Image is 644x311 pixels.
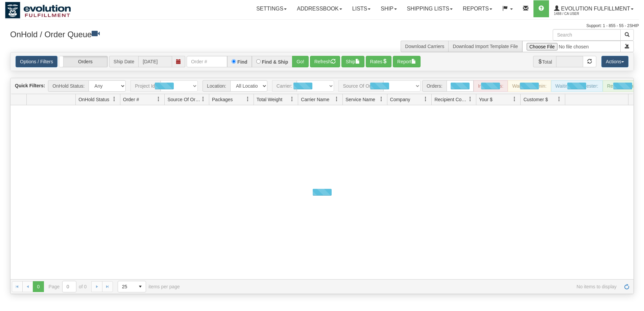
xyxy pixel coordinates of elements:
[620,29,634,41] button: Search
[78,96,109,103] span: OnHold Status
[10,78,634,94] div: grid toolbar
[603,80,643,92] div: Ready to Ship:
[167,96,200,103] span: Source Of Order
[458,0,497,17] a: Reports
[10,29,317,39] h3: OnHold / Order Queue
[434,96,468,103] span: Recipient Country
[331,93,342,105] a: Carrier Name filter column settings
[453,44,518,49] a: Download Import Template File
[262,60,288,64] label: Find & Ship
[347,0,376,17] a: Lists
[345,96,375,103] span: Service Name
[153,93,164,105] a: Order # filter column settings
[390,96,410,103] span: Company
[393,56,421,67] button: Report
[122,283,131,290] span: 25
[301,96,329,103] span: Carrier Name
[292,0,347,17] a: Addressbook
[189,284,617,289] span: No items to display
[257,96,283,103] span: Total Weight
[376,0,402,17] a: Ship
[33,281,44,292] span: Page 0
[479,96,493,103] span: Your $
[628,121,643,190] iframe: chat widget
[251,0,292,17] a: Settings
[197,93,209,105] a: Source Of Order filter column settings
[310,56,340,67] button: Refresh
[474,80,508,92] div: In Progress:
[405,44,444,49] a: Download Carriers
[522,41,621,52] input: Import
[420,93,431,105] a: Company filter column settings
[109,93,120,105] a: OnHold Status filter column settings
[237,60,247,64] label: Find
[16,56,57,67] a: Options / Filters
[123,96,139,103] span: Order #
[376,93,387,105] a: Service Name filter column settings
[553,29,621,41] input: Search
[553,93,565,105] a: Customer $ filter column settings
[464,93,476,105] a: Recipient Country filter column settings
[286,93,298,105] a: Total Weight filter column settings
[118,281,146,292] span: Page sizes drop down
[549,0,639,17] a: Evolution Fulfillment 1488 / CA User
[509,93,520,105] a: Your $ filter column settings
[447,80,474,92] div: New:
[292,56,309,67] button: Go!
[508,80,551,92] div: Waiting - Admin:
[422,80,447,92] span: Orders:
[621,281,632,292] a: Refresh
[187,56,227,67] input: Order #
[559,6,630,12] span: Evolution Fulfillment
[202,80,230,92] span: Location:
[15,82,45,89] label: Quick Filters:
[5,2,71,19] img: logo1488.jpg
[212,96,233,103] span: Packages
[341,56,364,67] button: Ship
[402,0,458,17] a: Shipping lists
[554,10,605,17] span: 1488 / CA User
[366,56,392,67] button: Rates
[49,281,87,292] span: Page of 0
[551,80,603,92] div: Waiting - Requester:
[601,56,628,67] button: Actions
[109,56,138,67] span: Ship Date
[242,93,254,105] a: Packages filter column settings
[135,281,146,292] span: select
[59,56,108,67] label: Orders
[533,56,556,67] span: Total
[5,23,639,29] div: Support: 1 - 855 - 55 - 2SHIP
[523,96,548,103] span: Customer $
[118,281,180,292] span: items per page
[48,80,89,92] span: OnHold Status:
